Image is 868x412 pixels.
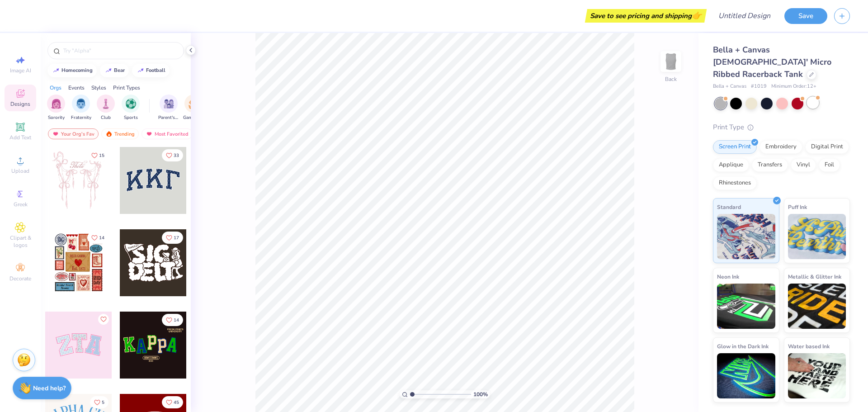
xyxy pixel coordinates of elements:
div: Applique [713,158,749,172]
div: Rhinestones [713,176,757,190]
div: Screen Print [713,140,757,154]
button: homecoming [47,64,97,77]
img: trend_line.gif [105,68,112,73]
img: Water based Ink [788,353,846,398]
span: 14 [174,318,179,322]
span: Greek [14,201,28,208]
div: homecoming [61,68,93,73]
img: Neon Ink [717,284,775,329]
span: 100 % [473,390,488,398]
div: Transfers [752,158,788,172]
span: Minimum Order: 12 + [771,83,816,90]
img: most_fav.gif [146,131,153,137]
img: Game Day Image [189,99,199,109]
img: Standard [717,214,775,259]
span: # 1019 [751,83,767,90]
span: 17 [174,236,179,240]
span: Metallic & Glitter Ink [788,272,841,281]
span: 5 [102,400,104,405]
span: Standard [717,202,741,212]
img: Fraternity Image [76,99,86,109]
div: Trending [101,128,139,139]
div: filter for Sports [122,95,140,121]
div: football [146,68,165,73]
span: Club [101,114,111,121]
button: Like [87,149,108,161]
div: Foil [819,158,840,172]
span: Upload [11,167,29,175]
span: Neon Ink [717,272,739,281]
span: 14 [99,236,104,240]
div: filter for Game Day [183,95,204,121]
span: Parent's Weekend [158,114,179,121]
button: Like [162,314,183,326]
button: Like [162,232,183,244]
div: Your Org's Fav [48,128,99,139]
span: Glow in the Dark Ink [717,341,769,351]
img: trend_line.gif [52,68,60,73]
span: Game Day [183,114,204,121]
div: Vinyl [791,158,816,172]
span: Bella + Canvas [DEMOGRAPHIC_DATA]' Micro Ribbed Racerback Tank [713,44,831,80]
img: trend_line.gif [137,68,144,73]
div: Back [665,75,677,83]
span: Fraternity [71,114,91,121]
button: filter button [97,95,115,121]
img: Club Image [101,99,111,109]
div: Print Types [113,84,140,92]
div: filter for Club [97,95,115,121]
div: Save to see pricing and shipping [587,9,704,23]
button: Like [162,396,183,408]
span: Sports [124,114,138,121]
span: 33 [174,153,179,158]
div: Styles [91,84,106,92]
button: filter button [158,95,179,121]
button: Like [87,232,108,244]
button: Like [90,396,108,408]
span: Bella + Canvas [713,83,746,90]
div: Orgs [50,84,61,92]
div: Most Favorited [142,128,193,139]
span: Puff Ink [788,202,807,212]
img: Back [662,52,680,71]
span: Designs [10,100,30,108]
img: Sports Image [126,99,136,109]
button: filter button [122,95,140,121]
strong: Need help? [33,384,66,393]
button: filter button [183,95,204,121]
span: Clipart & logos [5,234,36,249]
div: Print Type [713,122,850,133]
span: 👉 [692,10,702,21]
img: Puff Ink [788,214,846,259]
button: football [132,64,170,77]
img: trending.gif [105,131,113,137]
img: Sorority Image [51,99,61,109]
button: bear [100,64,129,77]
div: filter for Parent's Weekend [158,95,179,121]
img: Metallic & Glitter Ink [788,284,846,329]
span: Image AI [10,67,31,74]
button: filter button [47,95,65,121]
div: Embroidery [759,140,802,154]
span: 45 [174,400,179,405]
button: Like [162,149,183,161]
span: Sorority [48,114,65,121]
span: Decorate [9,275,31,282]
div: Events [68,84,85,92]
span: Add Text [9,134,31,141]
img: most_fav.gif [52,131,59,137]
div: bear [114,68,125,73]
button: filter button [71,95,91,121]
span: Water based Ink [788,341,830,351]
div: filter for Fraternity [71,95,91,121]
div: Digital Print [805,140,849,154]
div: filter for Sorority [47,95,65,121]
span: 15 [99,153,104,158]
img: Glow in the Dark Ink [717,353,775,398]
img: Parent's Weekend Image [164,99,174,109]
button: Like [98,314,109,325]
button: Save [784,8,827,24]
input: Try "Alpha" [62,46,178,55]
input: Untitled Design [711,7,778,25]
